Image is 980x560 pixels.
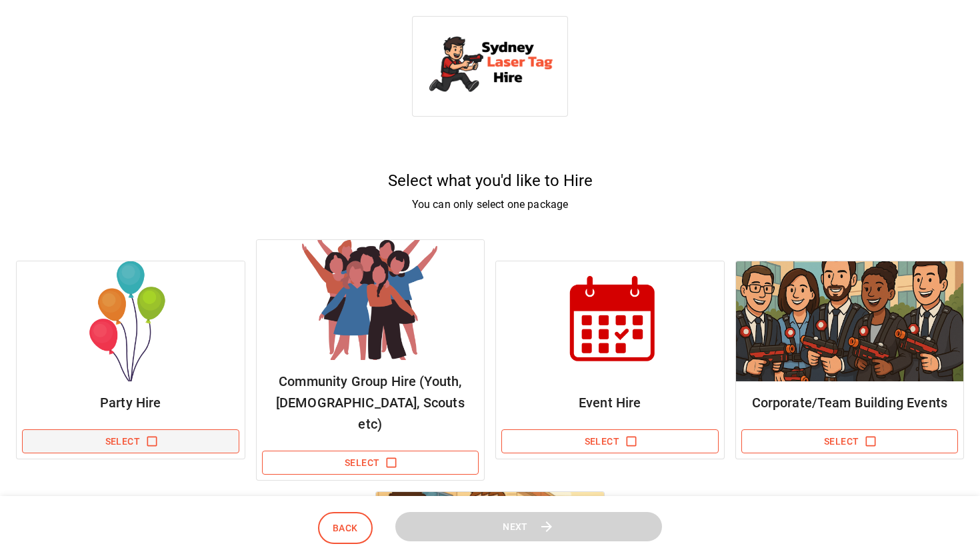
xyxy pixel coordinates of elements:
img: Package [736,261,964,381]
img: Package [257,240,485,360]
h6: Event Hire [507,392,713,413]
button: Back [318,512,373,545]
button: Select [741,429,959,454]
button: Select [262,451,479,475]
span: Next [503,519,528,535]
button: Select [22,429,239,454]
img: Package [496,261,724,381]
img: Package [17,261,245,381]
h6: Corporate/Team Building Events [747,392,953,413]
p: You can only select one package [16,197,964,213]
span: Back [333,520,358,537]
button: Next [395,512,662,542]
h5: Select what you'd like to Hire [16,170,964,191]
button: Select [501,429,719,454]
h6: Community Group Hire (Youth, [DEMOGRAPHIC_DATA], Scouts etc) [267,371,474,435]
img: Sydney Laser Tag Hire logo [423,27,557,103]
h6: Party Hire [27,392,234,413]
